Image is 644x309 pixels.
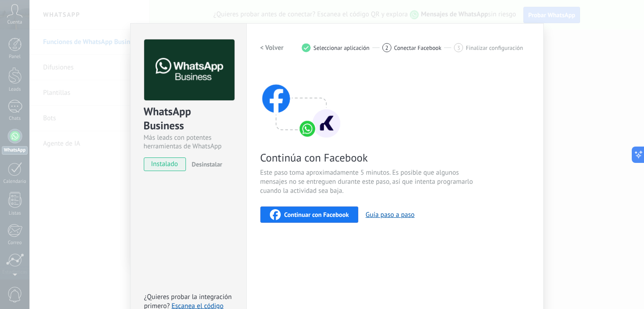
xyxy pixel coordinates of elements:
h2: < Volver [260,44,284,52]
span: Conectar Facebook [394,44,442,51]
button: Guía paso a paso [366,211,415,219]
span: Continuar con Facebook [284,211,349,218]
span: Continúa con Facebook [260,151,476,165]
div: Más leads con potentes herramientas de WhatsApp [144,133,233,151]
button: < Volver [260,39,284,56]
span: Desinstalar [192,160,222,168]
button: Continuar con Facebook [260,206,359,223]
button: Desinstalar [188,157,222,171]
span: Finalizar configuración [466,44,523,51]
div: WhatsApp Business [144,104,233,133]
span: 2 [385,44,388,52]
span: Este paso toma aproximadamente 5 minutos. Es posible que algunos mensajes no se entreguen durante... [260,168,476,196]
span: Seleccionar aplicación [313,44,370,51]
img: logo_main.png [144,39,234,101]
span: 3 [457,44,460,52]
span: instalado [144,157,185,171]
img: connect with facebook [260,67,342,139]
